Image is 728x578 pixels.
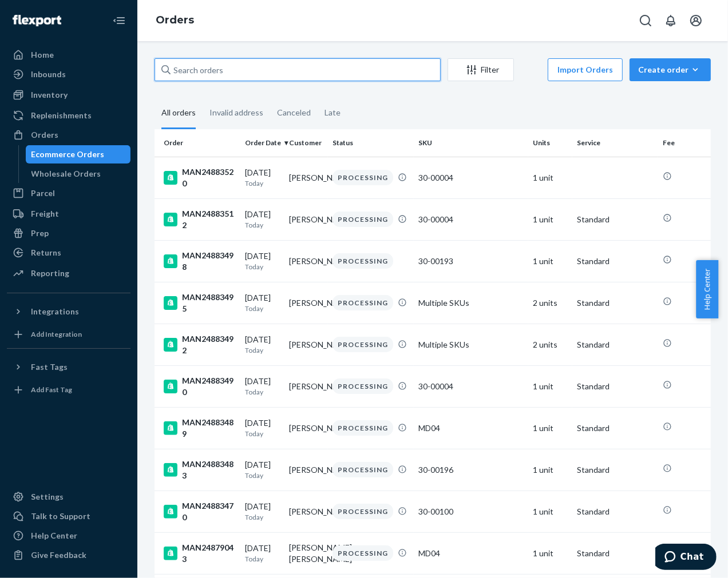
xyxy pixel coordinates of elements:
[7,184,130,202] a: Parcel
[528,324,572,365] td: 2 units
[418,256,524,267] div: 30-00193
[333,212,393,227] div: PROCESSING
[328,129,414,157] th: Status
[528,282,572,324] td: 2 units
[31,329,82,339] div: Add Integration
[31,385,72,394] div: Add Fast Tag
[418,464,524,476] div: 30-00196
[284,240,329,282] td: [PERSON_NAME]
[155,58,441,81] input: Search orders
[108,9,130,32] button: Close Navigation
[7,546,130,564] button: Give Feedback
[7,126,130,144] a: Orders
[414,282,528,324] td: Multiple SKUs
[577,297,654,309] p: Standard
[164,166,236,189] div: MAN24883520
[577,214,654,225] p: Standard
[414,324,528,365] td: Multiple SKUs
[245,220,280,230] p: Today
[31,129,58,141] div: Orders
[528,407,572,449] td: 1 unit
[277,98,311,127] div: Canceled
[418,506,524,517] div: 30-00100
[7,205,130,223] a: Freight
[31,361,68,373] div: Fast Tags
[240,129,284,157] th: Order Date
[333,545,393,561] div: PROCESSING
[7,381,130,399] a: Add Fast Tag
[284,407,329,449] td: [PERSON_NAME]
[245,471,280,480] p: Today
[164,250,236,273] div: MAN24883498
[245,334,280,355] div: [DATE]
[245,501,280,522] div: [DATE]
[685,9,707,32] button: Open account menu
[245,543,280,564] div: [DATE]
[164,292,236,314] div: MAN24883495
[289,138,324,148] div: Customer
[658,129,727,157] th: Fee
[245,209,280,230] div: [DATE]
[7,488,130,506] a: Settings
[245,167,280,188] div: [DATE]
[333,504,393,519] div: PROCESSING
[164,542,236,565] div: MAN24879043
[577,381,654,392] p: Standard
[7,302,130,321] button: Integrations
[528,129,572,157] th: Units
[333,462,393,477] div: PROCESSING
[284,282,329,324] td: [PERSON_NAME]
[333,378,393,394] div: PROCESSING
[418,422,524,434] div: MD04
[528,491,572,532] td: 1 unit
[7,507,130,525] button: Talk to Support
[13,15,61,26] img: Flexport logo
[528,157,572,198] td: 1 unit
[245,429,280,439] p: Today
[7,65,130,83] a: Inbounds
[284,449,329,491] td: [PERSON_NAME]
[31,89,68,101] div: Inventory
[577,506,654,517] p: Standard
[156,14,194,26] a: Orders
[659,9,682,32] button: Open notifications
[31,49,54,61] div: Home
[31,511,90,522] div: Talk to Support
[577,339,654,350] p: Standard
[418,214,524,225] div: 30-00004
[147,4,203,37] ol: breadcrumbs
[284,324,329,365] td: [PERSON_NAME]
[31,149,105,160] div: Ecommerce Orders
[325,98,341,127] div: Late
[284,198,329,240] td: [PERSON_NAME]
[655,544,717,572] iframe: Opens a widget where you can chat to one of our agents
[414,129,528,157] th: SKU
[245,417,280,439] div: [DATE]
[245,262,280,272] p: Today
[245,345,280,355] p: Today
[284,365,329,407] td: [PERSON_NAME]
[31,110,92,121] div: Replenishments
[7,86,130,104] a: Inventory
[634,9,657,32] button: Open Search Box
[31,168,101,180] div: Wholesale Orders
[155,129,240,157] th: Order
[7,325,130,344] a: Add Integration
[528,198,572,240] td: 1 unit
[528,365,572,407] td: 1 unit
[528,240,572,282] td: 1 unit
[418,548,524,559] div: MD04
[333,253,393,269] div: PROCESSING
[164,333,236,356] div: MAN24883492
[696,260,718,318] button: Help Center
[31,247,61,258] div: Returns
[577,422,654,434] p: Standard
[245,387,280,397] p: Today
[31,549,86,561] div: Give Feedback
[31,69,66,80] div: Inbounds
[448,64,513,75] div: Filter
[209,98,263,127] div: Invalid address
[284,157,329,198] td: [PERSON_NAME]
